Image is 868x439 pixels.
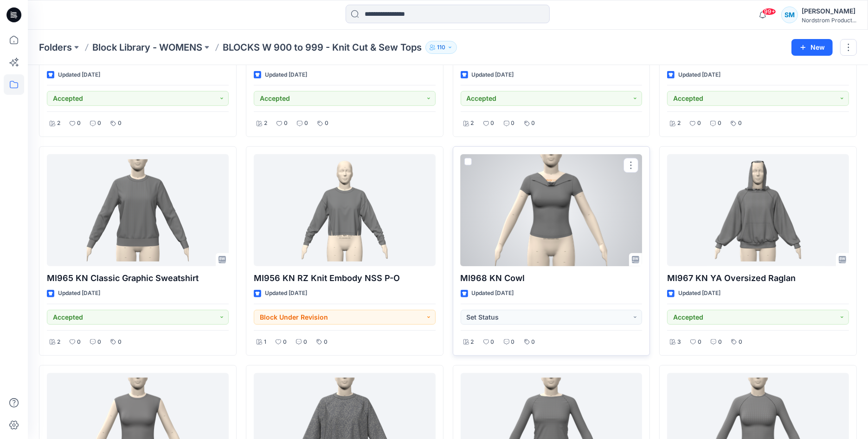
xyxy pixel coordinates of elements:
[264,118,267,128] p: 2
[223,41,422,54] p: BLOCKS W 900 to 999 - Knit Cut & Sew Tops
[511,118,515,128] p: 0
[472,288,514,298] p: Updated [DATE]
[437,42,445,52] p: 110
[118,337,122,347] p: 0
[265,288,307,298] p: Updated [DATE]
[471,337,474,347] p: 2
[97,118,101,128] p: 0
[97,337,101,347] p: 0
[791,39,833,56] button: New
[425,41,457,54] button: 110
[511,337,515,347] p: 0
[698,337,701,347] p: 0
[802,6,856,17] div: [PERSON_NAME]
[77,118,81,128] p: 0
[677,118,681,128] p: 2
[303,337,307,347] p: 0
[532,118,535,128] p: 0
[77,337,81,347] p: 0
[325,118,328,128] p: 0
[47,272,229,285] p: MI965 KN Classic Graphic Sweatshirt
[678,70,720,80] p: Updated [DATE]
[461,272,643,285] p: MI968 KN Cowl
[58,70,100,80] p: Updated [DATE]
[718,118,721,128] p: 0
[118,118,122,128] p: 0
[697,118,701,128] p: 0
[57,118,60,128] p: 2
[254,272,436,285] p: MI956 KN RZ Knit Embody NSS P-O
[265,70,307,80] p: Updated [DATE]
[92,41,202,54] a: Block Library - WOMENS
[304,118,308,128] p: 0
[762,8,776,15] span: 99+
[39,41,72,54] a: Folders
[283,337,287,347] p: 0
[254,154,436,267] a: MI956 KN RZ Knit Embody NSS P-O
[532,337,535,347] p: 0
[471,118,474,128] p: 2
[57,337,60,347] p: 2
[738,118,742,128] p: 0
[58,288,100,298] p: Updated [DATE]
[718,337,722,347] p: 0
[667,272,849,285] p: MI967 KN YA Oversized Raglan
[284,118,288,128] p: 0
[781,7,798,23] div: SM
[472,70,514,80] p: Updated [DATE]
[678,288,720,298] p: Updated [DATE]
[461,154,643,267] a: MI968 KN Cowl
[491,337,495,347] p: 0
[667,154,849,267] a: MI967 KN YA Oversized Raglan
[47,154,229,267] a: MI965 KN Classic Graphic Sweatshirt
[677,337,681,347] p: 3
[491,118,495,128] p: 0
[264,337,266,347] p: 1
[324,337,328,347] p: 0
[802,17,856,24] div: Nordstrom Product...
[739,337,742,347] p: 0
